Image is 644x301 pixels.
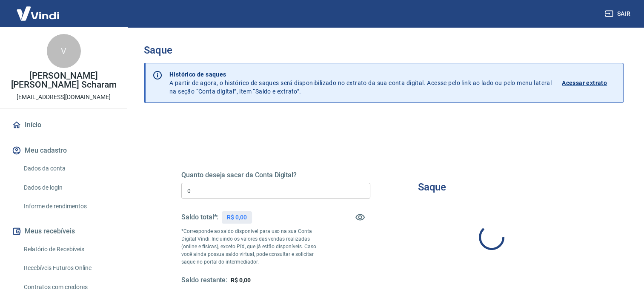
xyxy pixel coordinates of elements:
[169,70,552,96] p: A partir de agora, o histórico de saques será disponibilizado no extrato da sua conta digital. Ac...
[181,171,370,179] h5: Quanto deseja sacar da Conta Digital?
[181,213,218,221] h5: Saldo total*:
[20,278,117,296] a: Contratos com credores
[10,0,66,26] img: Vindi
[562,70,616,96] a: Acessar extrato
[227,213,247,222] p: R$ 0,00
[20,241,117,258] a: Relatório de Recebíveis
[20,198,117,215] a: Informe de rendimentos
[562,79,607,87] p: Acessar extrato
[20,160,117,177] a: Dados da conta
[10,116,117,134] a: Início
[418,181,447,193] h3: Saque
[20,259,117,277] a: Recebíveis Futuros Online
[169,70,552,79] p: Histórico de saques
[10,222,117,241] button: Meus recebíveis
[181,276,227,285] h5: Saldo restante:
[10,141,117,160] button: Meu cadastro
[181,227,323,266] p: *Corresponde ao saldo disponível para uso na sua Conta Digital Vindi. Incluindo os valores das ve...
[17,93,111,102] p: [EMAIL_ADDRESS][DOMAIN_NAME]
[144,44,624,56] h3: Saque
[47,34,81,68] div: V
[7,71,120,89] p: [PERSON_NAME] [PERSON_NAME] Scharam
[231,277,251,284] span: R$ 0,00
[603,6,634,22] button: Sair
[20,179,117,196] a: Dados de login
